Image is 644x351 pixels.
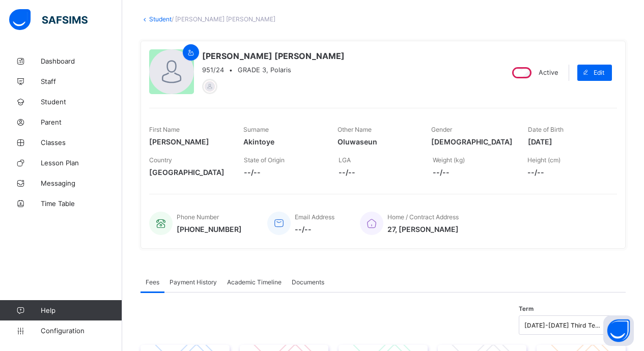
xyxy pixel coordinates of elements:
span: [PHONE_NUMBER] [177,225,242,233]
span: --/-- [295,225,334,233]
span: First Name [149,126,180,133]
span: 27, [PERSON_NAME] [387,225,459,233]
span: 951/24 [202,66,224,74]
span: Term [519,305,534,312]
span: Dashboard [41,57,122,65]
span: Fees [146,278,159,286]
span: Help [41,306,122,314]
span: Home / Contract Address [387,213,459,221]
span: Student [41,98,122,106]
span: [PERSON_NAME] [149,137,228,146]
span: [PERSON_NAME] [PERSON_NAME] [202,51,345,61]
div: [DATE]-[DATE] Third Term [524,321,602,329]
span: [DATE] [528,137,607,146]
span: Edit [594,69,604,76]
span: --/-- [527,168,607,177]
div: • [202,66,345,74]
span: [GEOGRAPHIC_DATA] [149,168,229,177]
span: Weight (kg) [433,156,465,164]
span: Classes [41,138,122,147]
img: safsims [9,9,88,31]
span: Surname [243,126,269,133]
span: Height (cm) [527,156,561,164]
span: Lesson Plan [41,159,122,167]
span: Messaging [41,179,122,187]
span: [DEMOGRAPHIC_DATA] [431,137,513,146]
span: Parent [41,118,122,126]
span: Active [539,69,558,76]
span: --/-- [244,168,323,177]
span: LGA [339,156,351,164]
span: Gender [431,126,452,133]
span: Date of Birth [528,126,564,133]
span: / [PERSON_NAME] [PERSON_NAME] [172,15,275,23]
span: GRADE 3, Polaris [238,66,291,74]
span: Country [149,156,172,164]
span: Other Name [338,126,372,133]
span: Academic Timeline [227,278,282,286]
span: Email Address [295,213,334,221]
span: Configuration [41,327,122,335]
button: Open asap [603,315,634,346]
span: Payment History [170,278,217,286]
span: State of Origin [244,156,285,164]
span: --/-- [433,168,512,177]
span: Phone Number [177,213,219,221]
span: Documents [292,278,324,286]
a: Student [149,15,172,23]
span: Staff [41,77,122,85]
span: Time Table [41,199,122,208]
span: Akintoye [243,137,322,146]
span: Oluwaseun [338,137,416,146]
span: --/-- [339,168,418,177]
